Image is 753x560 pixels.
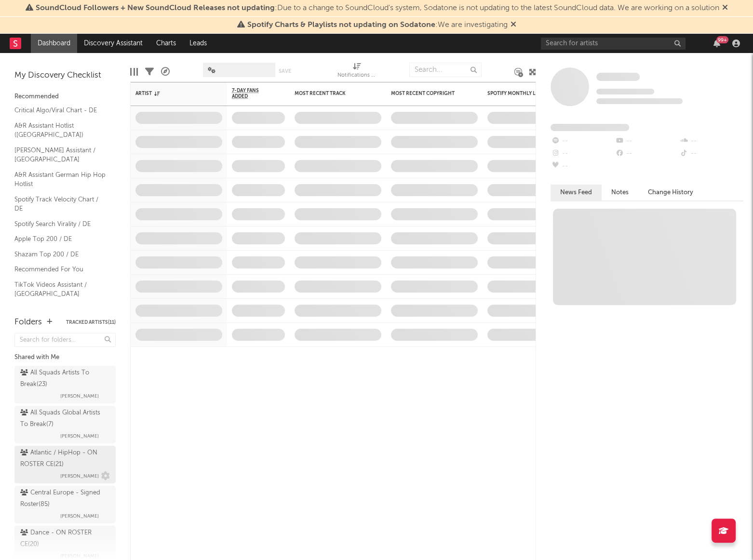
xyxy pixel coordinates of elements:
span: : Due to a change to SoundCloud's system, Sodatone is not updating to the latest SoundCloud data.... [36,4,719,12]
div: Most Recent Track [295,91,367,96]
div: Shared with Me [14,352,116,363]
a: All Squads Global Artists To Break(7)[PERSON_NAME] [14,406,116,443]
a: TikTok Videos Assistant / [GEOGRAPHIC_DATA] [14,280,106,299]
div: Artist [135,91,208,96]
div: -- [551,135,615,147]
div: -- [679,135,743,147]
a: All Squads Artists To Break(23)[PERSON_NAME] [14,366,116,403]
div: All Squads Artists To Break ( 23 ) [20,367,108,390]
div: Folders [14,317,42,328]
button: Save [279,68,291,74]
div: Notifications (Artist) [337,58,376,86]
span: Dismiss [511,21,516,29]
span: Fans Added by Platform [551,124,629,131]
div: My Discovery Checklist [14,70,116,81]
div: -- [551,160,615,173]
div: All Squads Global Artists To Break ( 7 ) [20,407,108,430]
span: Tracking Since: [DATE] [596,89,654,94]
a: Shazam Top 200 / DE [14,249,106,260]
input: Search for folders... [14,333,116,347]
div: Central Europe - Signed Roster ( 85 ) [20,487,108,510]
div: -- [551,147,615,160]
div: Filters [145,58,154,86]
div: -- [615,135,679,147]
a: Spotify Track Velocity Chart / DE [14,194,106,214]
span: Dismiss [722,4,728,12]
span: SoundCloud Followers + New SoundCloud Releases not updating [36,4,275,12]
span: [PERSON_NAME] [60,430,99,442]
span: Spotify Charts & Playlists not updating on Sodatone [247,21,435,29]
a: Apple Top 200 / DE [14,234,106,244]
a: Charts [149,34,183,53]
a: Recommended For You [14,264,106,275]
a: Dashboard [31,34,77,53]
input: Search for artists [541,38,686,50]
a: Spotify Search Virality / DE [14,219,106,229]
button: Tracked Artists(11) [66,320,116,325]
span: 0 fans last week [596,98,683,104]
span: [PERSON_NAME] [60,390,99,402]
div: Atlantic / HipHop - ON ROSTER CE ( 21 ) [20,447,108,470]
a: Atlantic / HipHop - ON ROSTER CE(21)[PERSON_NAME] [14,446,116,483]
a: A&R Assistant Hotlist ([GEOGRAPHIC_DATA]) [14,120,106,140]
span: Some Artist [596,73,640,81]
div: -- [615,147,679,160]
span: : We are investigating [247,21,508,29]
a: [PERSON_NAME] Assistant / [GEOGRAPHIC_DATA] [14,145,106,165]
span: [PERSON_NAME] [60,510,99,522]
input: Search... [409,63,482,77]
button: 99+ [713,40,720,47]
a: Discovery Assistant [77,34,149,53]
a: Leads [183,34,214,53]
div: Recommended [14,91,116,103]
div: Dance - ON ROSTER CE ( 20 ) [20,527,108,550]
span: 7-Day Fans Added [232,88,270,99]
div: A&R Pipeline [161,58,170,86]
div: -- [679,147,743,160]
button: Notes [602,185,638,200]
div: Most Recent Copyright [391,91,463,96]
a: A&R Assistant German Hip Hop Hotlist [14,170,106,189]
button: News Feed [551,185,602,200]
button: Change History [638,185,703,200]
div: Spotify Monthly Listeners [487,91,560,96]
a: Central Europe - Signed Roster(85)[PERSON_NAME] [14,486,116,523]
div: Edit Columns [130,58,138,86]
div: Notifications (Artist) [337,70,376,81]
a: Some Artist [596,72,640,82]
span: [PERSON_NAME] [60,470,99,482]
a: Critical Algo/Viral Chart - DE [14,105,106,116]
div: 99 + [716,36,728,43]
